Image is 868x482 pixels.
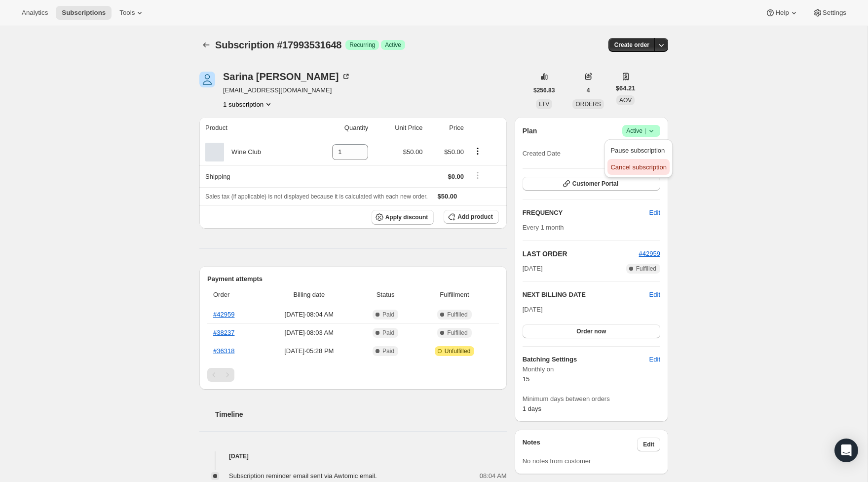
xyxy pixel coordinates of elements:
[581,83,596,97] button: 4
[416,290,492,300] span: Fulfillment
[575,101,601,108] span: ORDERS
[649,290,660,300] button: Edit
[523,177,660,191] button: Customer Portal
[438,193,457,200] span: $50.00
[576,327,606,335] span: Order now
[637,438,660,451] button: Edit
[213,311,234,318] a: #42959
[207,274,499,284] h2: Payment attempts
[264,290,355,300] span: Billing date
[480,471,507,481] span: 08:04 AM
[834,439,858,462] div: Open Intercom Messenger
[539,101,549,108] span: LTV
[572,180,618,188] span: Customer Portal
[223,72,351,81] div: Sarina [PERSON_NAME]
[523,405,541,412] span: 1 days
[264,310,355,320] span: [DATE] · 08:04 AM
[645,127,646,135] span: |
[607,142,669,158] button: Pause subscription
[523,149,561,159] span: Created Date
[403,148,423,156] span: $50.00
[385,213,428,221] span: Apply discount
[523,264,543,274] span: [DATE]
[616,83,636,93] span: $64.21
[385,41,401,49] span: Active
[213,347,234,355] a: #36318
[823,9,846,17] span: Settings
[361,290,410,300] span: Status
[643,441,654,448] span: Edit
[213,329,234,336] a: #38237
[205,193,428,200] span: Sales tax (if applicable) is not displayed because it is calculated with each new order.
[457,213,492,221] span: Add product
[264,328,355,338] span: [DATE] · 08:03 AM
[523,224,564,231] span: Every 1 month
[533,86,555,94] span: $256.83
[649,355,660,364] span: Edit
[264,346,355,356] span: [DATE] · 05:28 PM
[229,472,377,480] span: Subscription reminder email sent via Awtomic email.
[523,249,639,259] h2: LAST ORDER
[807,6,852,20] button: Settings
[523,126,537,136] h2: Plan
[614,41,649,49] span: Create order
[608,38,655,52] button: Create order
[199,38,213,52] button: Subscriptions
[372,210,434,225] button: Apply discount
[199,165,303,187] th: Shipping
[643,205,666,221] button: Edit
[349,41,375,49] span: Recurring
[426,117,467,139] th: Price
[523,375,529,383] span: 15
[447,329,467,337] span: Fulfilled
[523,290,649,300] h2: NEXT BILLING DATE
[62,9,106,17] span: Subscriptions
[199,117,303,139] th: Product
[223,85,351,95] span: [EMAIL_ADDRESS][DOMAIN_NAME]
[56,6,112,20] button: Subscriptions
[215,40,341,50] span: Subscription #17993531648
[523,306,543,313] span: [DATE]
[119,9,135,17] span: Tools
[759,6,804,20] button: Help
[22,9,48,17] span: Analytics
[607,159,669,175] button: Cancel subscription
[215,409,507,419] h2: Timeline
[371,117,425,139] th: Unit Price
[775,9,789,17] span: Help
[643,352,666,367] button: Edit
[523,355,649,364] h6: Batching Settings
[224,147,261,157] div: Wine Club
[207,284,261,306] th: Order
[382,311,394,319] span: Paid
[382,347,394,355] span: Paid
[523,457,591,465] span: No notes from customer
[448,173,464,180] span: $0.00
[523,364,660,374] span: Monthly on
[636,265,656,273] span: Fulfilled
[523,324,660,338] button: Order now
[639,249,660,259] button: #42959
[303,117,371,139] th: Quantity
[619,97,632,104] span: AOV
[207,368,499,382] nav: Pagination
[610,147,665,154] span: Pause subscription
[649,208,660,218] span: Edit
[528,83,561,97] button: $256.83
[470,170,486,181] button: Shipping actions
[610,163,666,171] span: Cancel subscription
[523,208,649,218] h2: FREQUENCY
[444,148,464,156] span: $50.00
[445,347,471,355] span: Unfulfilled
[523,394,660,404] span: Minimum days between orders
[444,210,498,224] button: Add product
[223,99,273,109] button: Product actions
[447,311,467,319] span: Fulfilled
[523,438,638,451] h3: Notes
[199,451,507,461] h4: [DATE]
[470,146,486,157] button: Product actions
[587,86,590,94] span: 4
[639,250,660,257] a: #42959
